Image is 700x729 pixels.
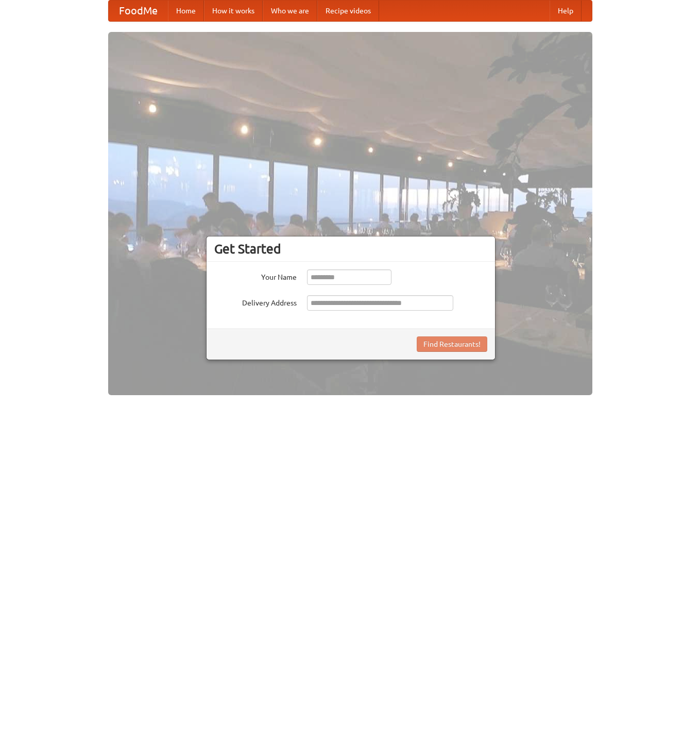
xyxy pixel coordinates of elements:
[204,1,263,21] a: How it works
[109,1,168,21] a: FoodMe
[317,1,379,21] a: Recipe videos
[214,295,297,308] label: Delivery Address
[214,269,297,282] label: Your Name
[417,336,487,352] button: Find Restaurants!
[214,241,487,257] h3: Get Started
[263,1,317,21] a: Who we are
[550,1,582,21] a: Help
[168,1,204,21] a: Home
